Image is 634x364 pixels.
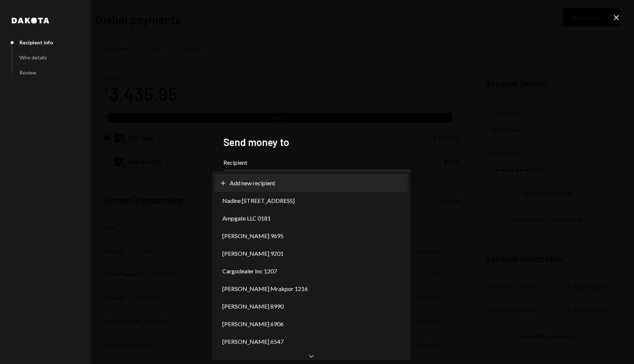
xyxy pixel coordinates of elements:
span: [PERSON_NAME] 6906 [222,320,284,328]
span: Add new recipient [230,179,275,188]
h2: Send money to [223,135,411,149]
span: [PERSON_NAME] 8990 [222,302,284,311]
span: [PERSON_NAME] 9695 [222,232,284,240]
span: [PERSON_NAME] Mrakpor 1216 [222,284,308,293]
span: Cargodealer Inc 1207 [222,267,277,276]
span: [PERSON_NAME] 6547 [222,337,284,346]
div: Review [19,69,36,76]
span: Nadine [STREET_ADDRESS] [222,196,295,205]
label: Recipient [223,158,411,167]
span: [PERSON_NAME] 9201 [222,249,284,258]
button: Recipient [223,170,411,190]
div: Recipient info [19,39,53,45]
div: Wire details [19,54,47,61]
span: Ampgate LLC 0181 [222,214,271,223]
